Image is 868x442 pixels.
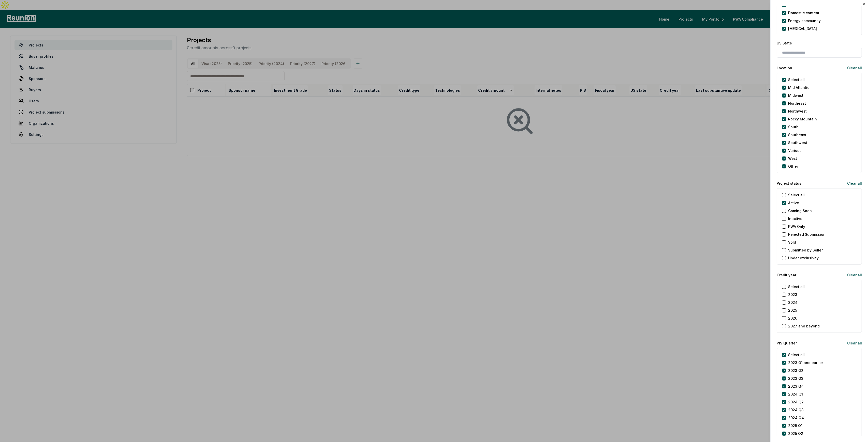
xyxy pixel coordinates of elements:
[788,216,802,221] label: Inactive
[843,270,862,280] button: Clear all
[788,423,802,428] label: 2025 Q1
[788,360,823,365] label: 2023 Q1 and earlier
[788,108,807,114] label: Northwest
[788,132,806,137] label: Southeast
[788,352,805,357] label: Select all
[788,292,797,297] label: 2023
[788,18,821,23] label: Energy community
[788,391,803,397] label: 2024 Q1
[788,85,809,90] label: Mid Atlantic
[788,284,805,289] label: Select all
[788,308,797,313] label: 2025
[788,232,826,237] label: Rejected Submission
[788,200,799,206] label: Active
[788,407,804,413] label: 2024 Q3
[788,431,803,436] label: 2025 Q2
[843,338,862,348] button: Clear all
[788,156,797,161] label: West
[788,247,823,253] label: Submitted by Seller
[777,272,796,278] label: Credit year
[788,77,805,82] label: Select all
[788,10,819,15] label: Domestic content
[788,101,806,106] label: Northeast
[788,384,804,389] label: 2023 Q4
[788,240,796,245] label: Sold
[788,140,807,145] label: Southwest
[777,40,862,46] label: US State
[788,148,802,153] label: Various
[777,65,792,71] label: Location
[788,164,798,169] label: Other
[788,116,817,122] label: Rocky Mountain
[777,181,801,186] label: Project status
[788,415,804,420] label: 2024 Q4
[788,192,805,198] label: Select all
[843,178,862,188] button: Clear all
[788,376,803,381] label: 2023 Q3
[777,340,797,346] label: PIS Quarter
[788,93,803,98] label: Midwest
[788,368,803,373] label: 2023 Q2
[788,208,812,213] label: Coming Soon
[843,63,862,73] button: Clear all
[788,255,819,261] label: Under exclusivity
[788,315,797,321] label: 2026
[788,300,798,305] label: 2024
[788,26,817,31] label: [MEDICAL_DATA]
[788,224,805,229] label: PWA Only
[788,124,799,130] label: South
[788,399,804,405] label: 2024 Q2
[788,323,820,329] label: 2027 and beyond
